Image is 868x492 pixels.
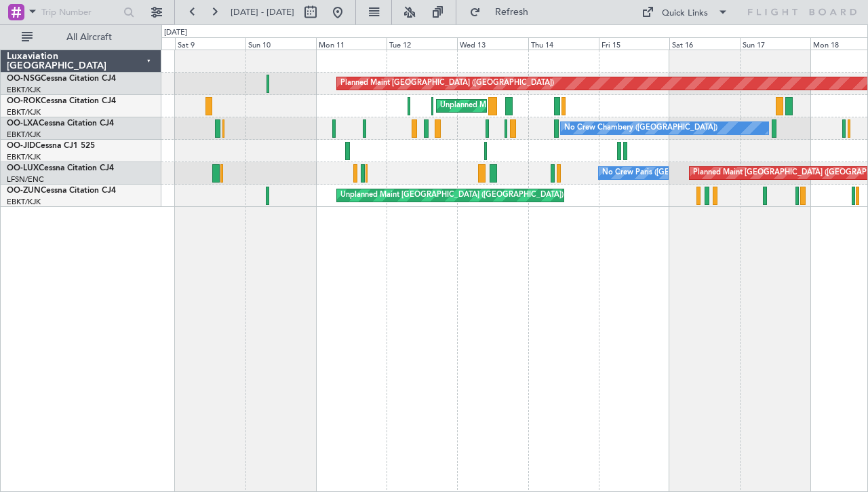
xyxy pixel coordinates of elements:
[7,107,41,117] a: EBKT/KJK
[35,33,143,42] span: All Aircraft
[564,118,717,138] div: No Crew Chambery ([GEOGRAPHIC_DATA])
[316,37,387,50] div: Mon 11
[340,73,554,94] div: Planned Maint [GEOGRAPHIC_DATA] ([GEOGRAPHIC_DATA])
[740,37,810,50] div: Sun 17
[7,142,35,150] span: OO-JID
[7,164,39,172] span: OO-LUX
[7,75,116,83] a: OO-NSGCessna Citation CJ4
[7,97,41,105] span: OO-ROK
[7,174,44,185] a: LFSN/ENC
[340,185,564,206] div: Unplanned Maint [GEOGRAPHIC_DATA] ([GEOGRAPHIC_DATA])
[15,26,147,48] button: All Aircraft
[457,37,528,50] div: Wed 13
[7,164,114,172] a: OO-LUXCessna Citation CJ4
[440,96,659,116] div: Unplanned Maint [GEOGRAPHIC_DATA]-[GEOGRAPHIC_DATA]
[231,6,294,18] span: [DATE] - [DATE]
[528,37,599,50] div: Thu 14
[7,197,41,207] a: EBKT/KJK
[7,75,41,83] span: OO-NSG
[245,37,316,50] div: Sun 10
[635,1,735,23] button: Quick Links
[7,130,41,140] a: EBKT/KJK
[7,187,116,195] a: OO-ZUNCessna Citation CJ4
[7,97,116,105] a: OO-ROKCessna Citation CJ4
[669,37,740,50] div: Sat 16
[7,142,95,150] a: OO-JIDCessna CJ1 525
[164,27,187,39] div: [DATE]
[484,7,540,17] span: Refresh
[7,85,41,95] a: EBKT/KJK
[7,152,41,162] a: EBKT/KJK
[463,1,545,23] button: Refresh
[662,7,708,20] div: Quick Links
[7,119,39,128] span: OO-LXA
[387,37,457,50] div: Tue 12
[602,163,736,183] div: No Crew Paris ([GEOGRAPHIC_DATA])
[41,2,119,22] input: Trip Number
[7,187,41,195] span: OO-ZUN
[7,119,114,128] a: OO-LXACessna Citation CJ4
[599,37,669,50] div: Fri 15
[175,37,245,50] div: Sat 9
